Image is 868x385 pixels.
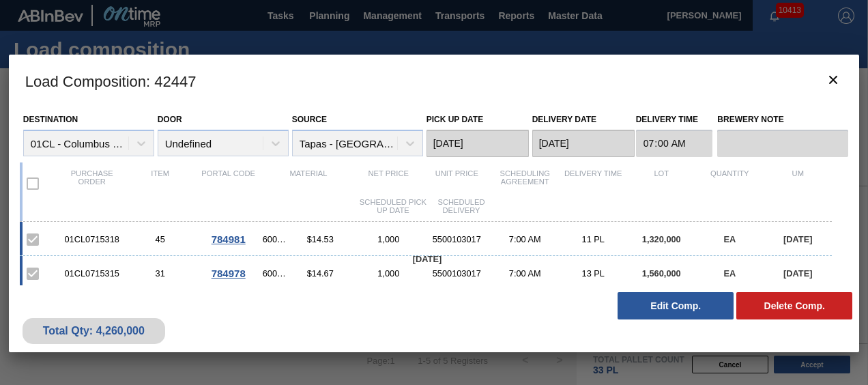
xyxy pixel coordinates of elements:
[559,268,627,279] div: 13 PL
[158,115,182,124] label: Door
[422,234,491,244] div: 5500103017
[23,115,78,124] label: Destination
[627,169,695,198] div: Lot
[532,130,635,157] input: mm/dd/yyyy
[695,169,764,198] div: Quantity
[286,234,354,244] div: $14.53
[532,115,596,124] label: Delivery Date
[126,169,194,198] div: Item
[126,234,194,244] div: 45
[642,268,681,279] span: 1,560,000
[354,169,422,198] div: Net Price
[559,234,627,244] div: 11 PL
[354,268,422,279] div: 1,000
[422,169,491,198] div: Unit Price
[618,292,734,319] button: Edit Comp.
[783,234,812,244] span: [DATE]
[194,233,263,245] div: Go to Order
[263,169,355,198] div: Material
[491,234,559,244] div: 7:00 AM
[427,198,495,214] div: Scheduled Delivery
[126,268,194,279] div: 31
[9,55,860,106] h3: Load Composition : 42447
[736,292,852,319] button: Delete Comp.
[212,233,246,245] span: 784981
[717,110,848,130] label: Brewery Note
[263,234,287,244] span: 600276 - CLS MUL 28MM 16OZ 0220 ALUM ROLL STD ALU
[723,234,736,244] span: EA
[58,234,126,244] div: 01CL0715318
[354,234,422,244] div: 1,000
[413,254,442,264] span: [DATE]
[212,268,246,279] span: 784978
[263,268,287,279] span: 600283 - CLS BDL 28MM 16OZ 0920 ALUM ROLL STD 2-C
[194,169,263,198] div: Portal code
[426,130,529,157] input: mm/dd/yyyy
[559,169,627,198] div: Delivery Time
[422,268,491,279] div: 5500103017
[491,169,559,198] div: Scheduling Agreement
[636,110,713,130] label: Delivery Time
[194,268,263,279] div: Go to Order
[58,169,126,198] div: Purchase order
[491,268,559,279] div: 7:00 AM
[359,198,427,214] div: Scheduled Pick up Date
[33,325,155,337] div: Total Qty: 4,260,000
[58,268,126,279] div: 01CL0715315
[642,234,681,244] span: 1,320,000
[723,268,736,279] span: EA
[783,268,812,279] span: [DATE]
[292,115,327,124] label: Source
[764,169,832,198] div: UM
[426,115,484,124] label: Pick up Date
[286,268,354,279] div: $14.67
